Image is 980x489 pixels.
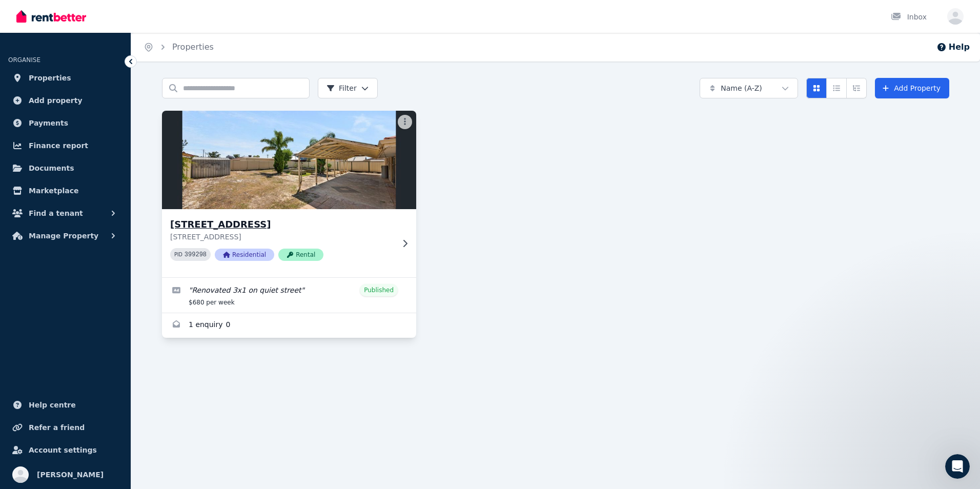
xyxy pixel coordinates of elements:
[29,421,85,434] span: Refer a friend
[398,115,412,129] button: More options
[129,16,150,37] img: Profile image for Jeremy
[29,444,97,456] span: Account settings
[8,417,122,438] a: Refer a friend
[124,155,153,166] div: • 3h ago
[29,72,71,84] span: Properties
[170,232,394,242] p: [STREET_ADDRESS]
[8,158,122,178] a: Documents
[172,42,214,52] a: Properties
[162,313,416,338] a: Enquiries for 9 Lorikeet Way, Gosnells
[29,230,98,242] span: Manage Property
[29,207,83,219] span: Find a tenant
[8,68,122,88] a: Properties
[318,78,378,98] button: Filter
[29,162,74,174] span: Documents
[21,295,172,306] div: Lease Agreement
[149,16,169,37] img: Profile image for Rochelle
[37,468,104,481] span: [PERSON_NAME]
[21,257,172,268] div: Rental Payments - How They Work
[10,180,195,219] div: Send us a messageWe typically reply in under 30 minutes
[15,253,190,272] div: Rental Payments - How They Work
[846,78,867,98] button: Expanded list view
[15,272,190,291] div: How much does it cost?
[8,203,122,223] button: Find a tenant
[21,276,172,287] div: How much does it cost?
[29,117,68,129] span: Payments
[21,189,171,199] div: Send us a message
[131,33,226,62] nav: Breadcrumb
[278,249,323,261] span: Rental
[46,146,158,154] span: Did that answer your question?
[16,9,86,24] img: RentBetter
[8,226,122,246] button: Manage Property
[326,83,357,93] span: Filter
[215,249,274,261] span: Residential
[8,180,122,201] a: Marketplace
[29,399,76,411] span: Help centre
[21,73,185,90] p: Hi Neha 👋
[945,454,970,479] iframe: Intercom live chat
[21,199,171,210] div: We typically reply in under 30 minutes
[46,155,121,166] div: The RentBetter Team
[21,90,185,108] p: How can we help?
[11,136,194,174] div: Profile image for The RentBetter TeamDid that answer your question?The RentBetter Team•3h ago
[806,78,827,98] button: Card view
[85,345,120,353] span: Messages
[15,310,190,340] div: How Applications are Received and Managed
[15,291,190,310] div: Lease Agreement
[15,229,190,249] button: Search for help
[174,252,182,257] small: PID
[21,130,184,140] div: Recent message
[721,83,762,93] span: Name (A-Z)
[8,56,40,64] span: ORGANISE
[21,20,89,35] img: logo
[8,113,122,133] a: Payments
[10,121,195,175] div: Recent messageProfile image for The RentBetter TeamDid that answer your question?The RentBetter T...
[68,320,136,361] button: Messages
[176,16,195,35] div: Close
[110,16,130,37] img: Profile image for Jodie
[8,135,122,156] a: Finance report
[137,320,205,361] button: Help
[700,78,798,98] button: Name (A-Z)
[875,78,949,98] a: Add Property
[21,145,42,166] img: Profile image for The RentBetter Team
[23,345,46,353] span: Home
[29,94,83,107] span: Add property
[891,12,927,22] div: Inbox
[162,345,179,353] span: Help
[29,139,88,152] span: Finance report
[21,314,172,336] div: How Applications are Received and Managed
[936,41,970,53] button: Help
[8,90,122,111] a: Add property
[8,440,122,460] a: Account settings
[162,278,416,313] a: Edit listing: Renovated 3x1 on quiet street
[162,111,416,277] a: 9 Lorikeet Way, Gosnells[STREET_ADDRESS][STREET_ADDRESS]PID 399298ResidentialRental
[8,395,122,415] a: Help centre
[21,234,83,244] span: Search for help
[170,217,394,232] h3: [STREET_ADDRESS]
[806,78,867,98] div: View options
[29,185,78,197] span: Marketplace
[826,78,847,98] button: Compact list view
[185,251,207,258] code: 399298
[156,108,423,212] img: 9 Lorikeet Way, Gosnells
